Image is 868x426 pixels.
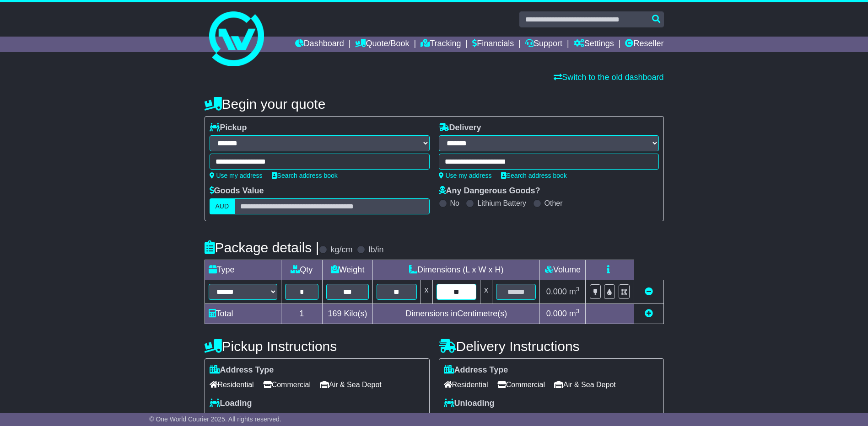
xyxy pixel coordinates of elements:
td: x [480,280,492,304]
span: Forklift [210,410,241,425]
label: Other [545,199,563,208]
label: Unloading [444,399,495,409]
td: Kilo(s) [323,304,373,324]
sup: 3 [576,308,580,314]
span: Air & Sea Depot [320,378,382,392]
a: Remove this item [645,287,653,296]
label: lb/in [368,245,383,255]
a: Support [525,37,562,52]
span: 0.000 [546,287,567,296]
span: Forklift [444,410,475,425]
a: Tracking [421,37,461,52]
a: Switch to the old dashboard [554,73,663,82]
td: 1 [281,304,323,324]
a: Use my address [210,172,263,179]
span: Commercial [263,378,311,392]
label: kg/cm [330,245,352,255]
h4: Pickup Instructions [205,339,430,354]
td: Type [205,260,281,280]
td: Weight [323,260,373,280]
a: Quote/Book [355,37,409,52]
span: Tail Lift [484,410,516,425]
td: Dimensions in Centimetre(s) [373,304,540,324]
h4: Begin your quote [205,96,664,112]
h4: Package details | [205,240,319,255]
a: Search address book [272,172,338,179]
h4: Delivery Instructions [439,339,664,354]
span: Residential [210,378,254,392]
span: 169 [328,309,342,318]
label: AUD [210,198,235,214]
a: Search address book [501,172,567,179]
span: © One World Courier 2025. All rights reserved. [149,415,281,423]
label: Delivery [439,123,481,133]
a: Dashboard [295,37,344,52]
a: Financials [472,37,514,52]
label: No [450,199,459,208]
label: Loading [210,399,252,409]
span: Tail Lift [250,410,282,425]
a: Add new item [645,309,653,318]
span: Residential [444,378,488,392]
a: Settings [574,37,614,52]
label: Goods Value [210,186,264,196]
span: m [569,309,580,318]
sup: 3 [576,286,580,293]
a: Reseller [625,37,663,52]
label: Address Type [210,365,274,375]
a: Use my address [439,172,492,179]
label: Lithium Battery [477,199,526,208]
td: Qty [281,260,323,280]
td: Total [205,304,281,324]
span: m [569,287,580,296]
td: x [421,280,432,304]
span: 0.000 [546,309,567,318]
td: Volume [540,260,586,280]
span: Commercial [497,378,545,392]
label: Address Type [444,365,508,375]
label: Pickup [210,123,247,133]
label: Any Dangerous Goods? [439,186,540,196]
td: Dimensions (L x W x H) [373,260,540,280]
span: Air & Sea Depot [554,378,616,392]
